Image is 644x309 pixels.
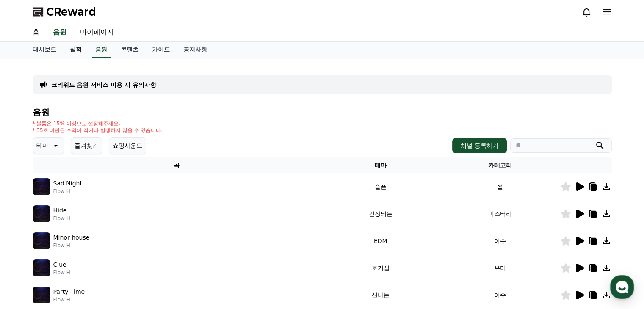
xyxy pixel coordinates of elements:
[33,205,50,222] img: music
[33,120,163,127] p: * 볼륨은 15% 이상으로 설정해주세요.
[53,296,85,303] p: Flow H
[26,42,63,58] a: 대시보드
[92,42,111,58] a: 음원
[53,206,67,215] p: Hide
[53,260,66,269] p: Clue
[33,127,163,134] p: * 35초 미만은 수익이 적거나 발생하지 않을 수 있습니다.
[440,157,560,173] th: 카테고리
[71,137,102,154] button: 즐겨찾기
[53,269,70,276] p: Flow H
[53,188,82,195] p: Flow H
[63,42,88,58] a: 실적
[53,233,90,242] p: Minor house
[440,173,560,200] td: 썰
[114,42,145,58] a: 콘텐츠
[26,24,46,41] a: 홈
[440,200,560,227] td: 미스터리
[56,239,109,260] a: Messages
[33,259,50,276] img: music
[33,137,64,154] button: 테마
[33,287,50,303] img: music
[321,173,440,200] td: 슬픈
[321,227,440,254] td: EDM
[321,157,440,173] th: 테마
[33,178,50,195] img: music
[46,5,96,19] span: CReward
[321,254,440,281] td: 호기심
[109,137,146,154] button: 쇼핑사운드
[51,80,156,89] a: 크리워드 음원 서비스 이용 시 유의사항
[70,252,95,259] span: Messages
[3,239,56,260] a: Home
[53,287,85,296] p: Party Time
[22,251,36,258] span: Home
[73,24,121,41] a: 마이페이지
[51,24,68,41] a: 음원
[33,108,612,117] h4: 음원
[145,42,177,58] a: 가이드
[125,251,146,258] span: Settings
[33,157,321,173] th: 곡
[321,281,440,309] td: 신나는
[33,232,50,249] img: music
[33,5,96,19] a: CReward
[440,281,560,309] td: 이슈
[452,138,506,153] button: 채널 등록하기
[177,42,214,58] a: 공지사항
[109,239,163,260] a: Settings
[440,254,560,281] td: 유머
[53,242,90,249] p: Flow H
[36,140,48,152] p: 테마
[53,179,82,188] p: Sad Night
[440,227,560,254] td: 이슈
[53,215,70,222] p: Flow H
[321,200,440,227] td: 긴장되는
